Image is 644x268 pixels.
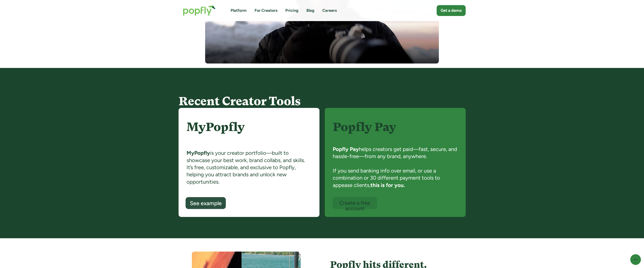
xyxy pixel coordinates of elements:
[185,197,226,209] a: See example
[322,8,337,13] a: Careers
[187,149,311,197] div: is your creator portfolio—built to showcase your best work, brand collabs, and skills. It’s free,...
[255,8,277,13] a: For Creators
[187,150,210,156] strong: MyPopfly
[333,120,458,142] h4: Popfly Pay
[333,146,359,152] strong: Popfly Pay
[190,201,222,206] div: See example
[333,146,458,197] div: helps creators get paid—fast, secure, and hassle-free—from any brand, anywhere. If you send banki...
[441,8,462,13] div: Get a demo
[333,197,377,209] a: Create a free account
[285,8,298,13] a: Pricing
[231,8,247,13] a: Platform
[370,182,405,188] strong: this is for you.
[179,1,220,20] a: home
[187,120,311,146] h4: MyPopfly
[437,5,466,16] a: Get a demo
[306,8,314,13] a: Blog
[337,200,373,211] div: Create a free account
[179,95,466,108] h3: Recent Creator Tools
